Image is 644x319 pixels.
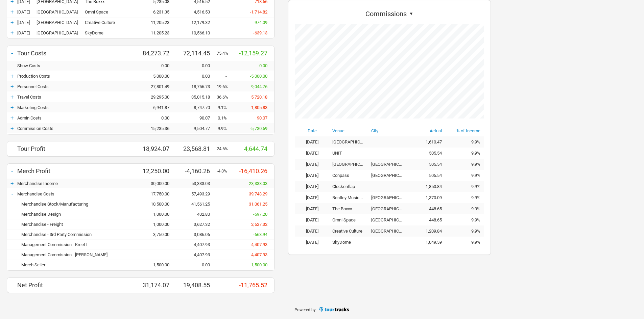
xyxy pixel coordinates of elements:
[445,203,484,214] td: 9.9%
[136,202,176,207] div: 10,500.00
[17,9,85,15] div: Beijing
[17,84,136,89] div: Personnel Costs
[253,30,267,35] span: -639.13
[176,105,217,110] div: 8,747.70
[7,104,17,111] div: +
[239,167,267,175] span: -16,410.26
[445,148,484,159] td: 9.9%
[409,11,413,17] span: ▼
[136,115,176,121] div: 0.00
[17,9,30,15] span: [DATE]
[7,166,17,176] div: -
[249,202,267,207] span: 31,061.25
[239,282,267,289] span: -11,765.52
[251,95,267,100] span: 5,720.18
[250,126,267,131] span: -5,730.59
[136,84,176,89] div: 27,801.49
[368,170,407,181] td: [GEOGRAPHIC_DATA]
[136,191,176,196] div: 17,750.00
[176,181,217,186] div: 53,333.03
[329,192,368,203] td: Bentley Music Auditorium
[7,125,17,132] div: +
[7,19,17,26] div: +
[136,126,176,131] div: 15,235.36
[329,237,368,248] td: SkyDome
[17,262,136,267] div: Merch Seller
[176,191,217,196] div: 57,493.29
[406,181,445,192] td: 1,850.84
[318,307,350,312] img: TourTracks
[136,74,176,79] div: 5,000.00
[217,84,234,89] div: 19.6%
[17,95,136,100] div: Travel Costs
[368,192,407,203] td: [GEOGRAPHIC_DATA]
[17,232,136,237] div: Merchandise - 3rd Party Commission
[329,214,368,225] td: Omni Space
[136,167,176,175] div: 12,250.00
[136,212,176,217] div: 1,000.00
[176,282,217,289] div: 19,408.55
[217,74,234,79] div: -
[251,242,267,247] span: 4,407.93
[17,50,136,57] div: Tour Costs
[176,222,217,227] div: 3,627.32
[295,192,329,203] td: [DATE]
[294,307,316,312] span: Powered by
[17,115,136,121] div: Admin Costs
[406,125,445,136] th: Actual
[255,20,267,25] span: 974.09
[295,159,329,170] td: [DATE]
[176,30,217,35] div: 10,566.10
[17,202,136,207] div: Merchandise Stock/Manufacturing
[406,136,445,148] td: 1,610.47
[176,9,217,15] div: 4,516.53
[176,262,217,267] div: 0.00
[136,181,176,186] div: 30,000.00
[136,9,176,15] div: 6,231.35
[176,145,217,152] div: 23,568.81
[445,237,484,248] td: 9.9%
[329,159,368,170] td: [GEOGRAPHIC_DATA]
[368,125,407,136] th: City
[17,145,136,152] div: Tour Profit
[176,232,217,237] div: 3,086.06
[85,9,136,15] div: Omni Space
[406,192,445,203] td: 1,370.09
[329,148,368,159] td: UNIT
[217,115,234,121] div: 0.1%
[295,136,329,148] td: [DATE]
[17,63,136,68] div: Show Costs
[329,136,368,148] td: [GEOGRAPHIC_DATA]
[136,252,176,257] div: -
[445,136,484,148] td: 9.9%
[17,74,136,79] div: Production Costs
[176,95,217,100] div: 35,015.18
[85,30,136,35] div: SkyDome
[249,181,267,186] span: 23,333.03
[136,145,176,152] div: 18,924.07
[217,63,234,68] div: -
[295,225,329,237] td: [DATE]
[295,181,329,192] td: [DATE]
[17,30,85,35] div: Metro Manila
[295,125,329,136] th: Date
[445,192,484,203] td: 9.9%
[406,225,445,237] td: 1,209.84
[217,95,234,100] div: 36.6%
[406,159,445,170] td: 505.54
[329,170,368,181] td: Conpass
[17,20,85,25] div: Jakarta
[136,105,176,110] div: 6,941.87
[85,20,136,25] div: Creative Culture
[136,20,176,25] div: 11,205.23
[295,214,329,225] td: [DATE]
[17,252,136,257] div: Management Commission - Matt
[176,115,217,121] div: 90.07
[7,94,17,100] div: +
[445,159,484,170] td: 9.9%
[250,74,267,79] span: -5,000.00
[253,212,267,217] span: -597.20
[217,105,234,110] div: 9.1%
[176,126,217,131] div: 9,504.77
[136,63,176,68] div: 0.00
